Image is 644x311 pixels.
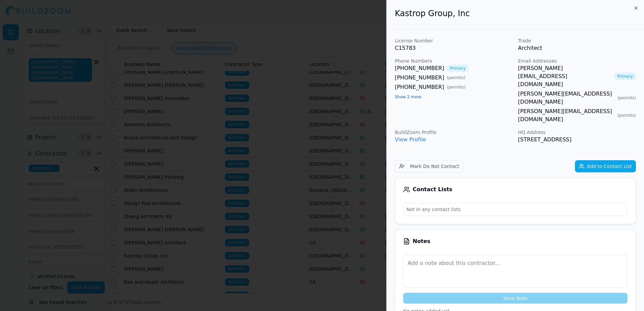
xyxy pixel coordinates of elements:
[518,64,612,89] a: [PERSON_NAME][EMAIL_ADDRESS][DOMAIN_NAME]
[617,95,636,101] span: ( permits )
[447,75,465,80] span: ( permits )
[395,8,636,19] h2: Kastrop Group, Inc
[403,186,627,193] div: Contact Lists
[518,44,636,52] p: Architect
[518,136,636,144] p: [STREET_ADDRESS]
[447,84,465,90] span: ( permits )
[518,107,615,124] a: [PERSON_NAME][EMAIL_ADDRESS][DOMAIN_NAME]
[395,83,444,91] a: [PHONE_NUMBER]
[447,65,469,72] span: Primary
[518,129,636,136] p: HQ Address
[395,37,513,44] p: License Number
[617,113,636,118] span: ( permits )
[395,136,426,143] a: View Profile
[395,64,444,72] a: [PHONE_NUMBER]
[395,44,513,52] p: C15783
[403,238,627,245] div: Notes
[395,160,463,172] button: Mark Do Not Contact
[614,73,636,80] span: Primary
[518,58,636,64] p: Email Addresses
[575,160,636,172] button: Add to Contact List
[395,129,513,136] p: BuildZoom Profile
[518,90,615,106] a: [PERSON_NAME][EMAIL_ADDRESS][DOMAIN_NAME]
[404,203,627,215] p: Not in any contact lists
[395,74,444,82] a: [PHONE_NUMBER]
[518,37,636,44] p: Trade
[395,94,421,100] button: Show 2 more
[395,58,513,64] p: Phone Numbers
